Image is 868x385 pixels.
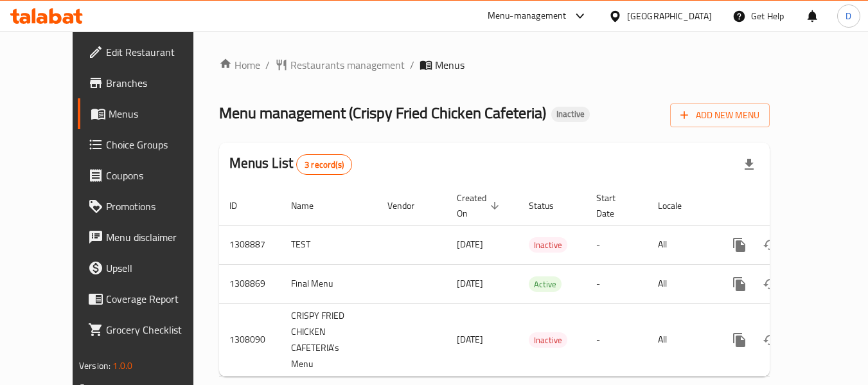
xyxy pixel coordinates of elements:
[714,186,858,226] th: Actions
[435,57,465,73] span: Menus
[106,168,208,183] span: Coupons
[658,198,698,213] span: Locale
[106,199,208,214] span: Promotions
[724,229,755,260] button: more
[586,303,648,376] td: -
[78,160,218,191] a: Coupons
[219,225,281,264] td: 1308887
[670,103,770,127] button: Add New Menu
[275,57,405,73] a: Restaurants management
[648,303,714,376] td: All
[457,275,483,292] span: [DATE]
[219,57,770,73] nav: breadcrumb
[78,67,218,98] a: Branches
[680,107,759,123] span: Add New Menu
[78,129,218,160] a: Choice Groups
[296,154,352,175] div: Total records count
[410,57,414,73] li: /
[106,137,208,152] span: Choice Groups
[78,98,218,129] a: Menus
[627,9,712,23] div: [GEOGRAPHIC_DATA]
[457,190,503,221] span: Created On
[106,322,208,337] span: Grocery Checklist
[281,303,377,376] td: CRISPY FRIED CHICKEN CAFETERIA's Menu
[229,154,352,175] h2: Menus List
[78,37,218,67] a: Edit Restaurant
[219,303,281,376] td: 1308090
[648,264,714,303] td: All
[229,198,254,213] span: ID
[78,191,218,222] a: Promotions
[551,107,590,122] div: Inactive
[529,332,567,348] div: Inactive
[529,277,562,292] span: Active
[457,331,483,348] span: [DATE]
[596,190,632,221] span: Start Date
[281,225,377,264] td: TEST
[290,57,405,73] span: Restaurants management
[78,314,218,345] a: Grocery Checklist
[734,149,765,180] div: Export file
[219,186,858,377] table: enhanced table
[219,57,260,73] a: Home
[724,325,755,355] button: more
[79,357,111,374] span: Version:
[529,276,562,292] div: Active
[78,283,218,314] a: Coverage Report
[106,75,208,91] span: Branches
[291,198,330,213] span: Name
[106,291,208,307] span: Coverage Report
[648,225,714,264] td: All
[846,9,851,23] span: D
[78,253,218,283] a: Upsell
[551,109,590,120] span: Inactive
[219,98,546,127] span: Menu management ( Crispy Fried Chicken Cafeteria )
[586,225,648,264] td: -
[529,198,571,213] span: Status
[106,44,208,60] span: Edit Restaurant
[112,357,132,374] span: 1.0.0
[265,57,270,73] li: /
[281,264,377,303] td: Final Menu
[387,198,431,213] span: Vendor
[106,229,208,245] span: Menu disclaimer
[457,236,483,253] span: [DATE]
[586,264,648,303] td: -
[488,8,567,24] div: Menu-management
[109,106,208,121] span: Menus
[297,159,351,171] span: 3 record(s)
[529,238,567,253] span: Inactive
[78,222,218,253] a: Menu disclaimer
[219,264,281,303] td: 1308869
[529,333,567,348] span: Inactive
[106,260,208,276] span: Upsell
[755,269,786,300] button: Change Status
[755,325,786,355] button: Change Status
[724,269,755,300] button: more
